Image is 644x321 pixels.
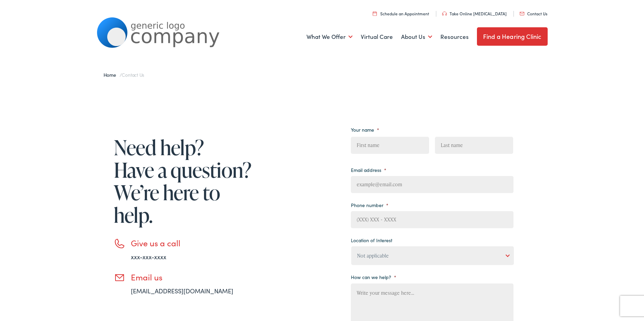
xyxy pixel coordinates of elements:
[351,127,379,133] label: Your name
[351,137,429,154] input: First name
[442,12,447,16] img: utility icon
[442,11,507,16] a: Take Online [MEDICAL_DATA]
[114,136,254,226] h1: Need help? Have a question? We’re here to help.
[351,176,513,193] input: example@email.com
[361,24,393,49] a: Virtual Care
[440,24,469,49] a: Resources
[477,27,548,46] a: Find a Hearing Clinic
[373,11,429,16] a: Schedule an Appointment
[131,272,254,282] h3: Email us
[520,11,547,16] a: Contact Us
[351,274,396,280] label: How can we help?
[351,211,513,228] input: (XXX) XXX - XXXX
[122,71,144,78] span: Contact Us
[520,12,524,15] img: utility icon
[131,252,166,261] a: xxx-xxx-xxxx
[351,237,392,243] label: Location of Interest
[373,11,377,16] img: utility icon
[401,24,432,49] a: About Us
[104,71,120,78] a: Home
[104,71,145,78] span: /
[131,238,254,248] h3: Give us a call
[435,137,513,154] input: Last name
[351,167,386,173] label: Email address
[351,202,388,208] label: Phone number
[306,24,353,49] a: What We Offer
[131,287,233,295] a: [EMAIL_ADDRESS][DOMAIN_NAME]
